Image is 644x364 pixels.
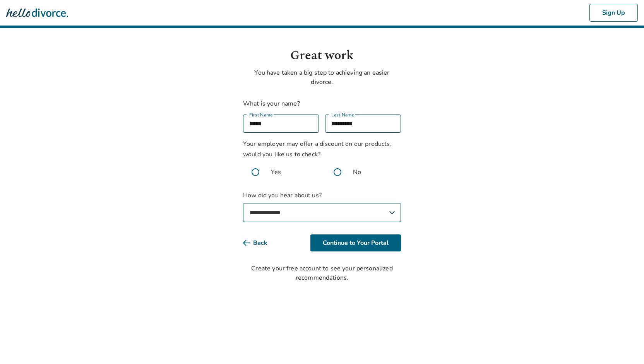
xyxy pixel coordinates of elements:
h1: Great work [243,46,401,65]
img: Hello Divorce Logo [6,5,68,21]
label: First Name [249,111,273,119]
label: Last Name [331,111,355,119]
label: What is your name? [243,99,300,108]
button: Back [243,234,280,251]
label: How did you hear about us? [243,191,401,222]
button: Sign Up [589,4,638,22]
iframe: Chat Widget [605,327,644,364]
span: Yes [271,167,281,177]
div: Create your free account to see your personalized recommendations. [243,264,401,282]
select: How did you hear about us? [243,203,401,222]
p: You have taken a big step to achieving an easier divorce. [243,68,401,87]
span: No [353,167,361,177]
span: Your employer may offer a discount on our products, would you like us to check? [243,140,392,159]
button: Continue to Your Portal [310,234,401,251]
